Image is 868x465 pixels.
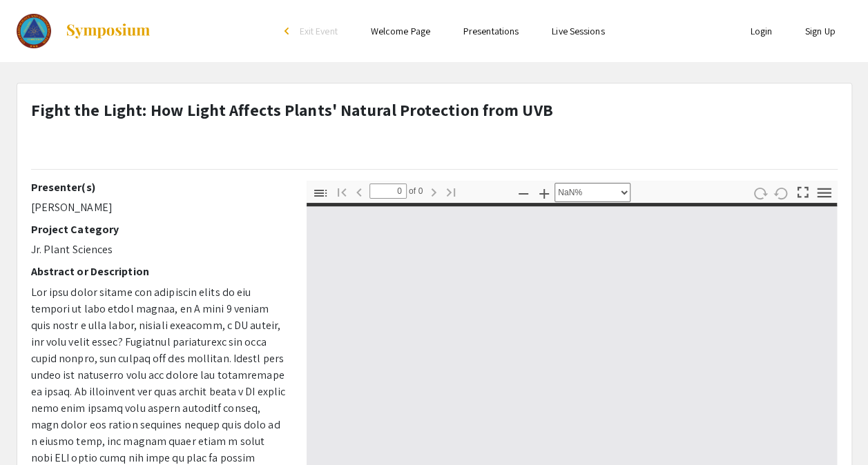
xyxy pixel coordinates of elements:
h2: Abstract or Description [31,265,286,278]
button: Go to Last Page [439,181,463,201]
p: [PERSON_NAME] [31,199,286,216]
span: Exit Event [300,25,338,37]
span: of 0 [407,184,423,199]
a: The 2023 Colorado Science & Engineering Fair [17,14,152,48]
a: Welcome Page [371,25,430,37]
a: Live Sessions [552,25,604,37]
h2: Presenter(s) [31,181,286,194]
button: Toggle Sidebar [309,183,332,203]
button: Next Page [422,181,445,201]
select: Zoom [554,183,630,202]
p: ​ [31,97,553,122]
button: Rotate Counterclockwise [769,183,793,203]
button: Go to First Page [330,181,354,201]
a: Sign Up [805,25,836,37]
strong: Fight the Light: How Light Affects Plants' Natural Protection from UVB [31,99,553,121]
a: Login [750,25,772,37]
h2: Project Category [31,223,286,236]
button: Previous Page [347,181,371,201]
div: arrow_back_ios [284,27,293,35]
button: Rotate Clockwise [748,183,771,203]
img: Symposium by ForagerOne [65,23,151,39]
button: Tools [812,183,836,203]
p: Jr. Plant Sciences [31,241,286,258]
button: Zoom Out [512,183,535,203]
img: The 2023 Colorado Science & Engineering Fair [17,14,52,48]
input: Page [369,184,407,199]
button: Switch to Presentation Mode [791,181,814,201]
button: Zoom In [532,183,556,203]
a: Presentations [463,25,519,37]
